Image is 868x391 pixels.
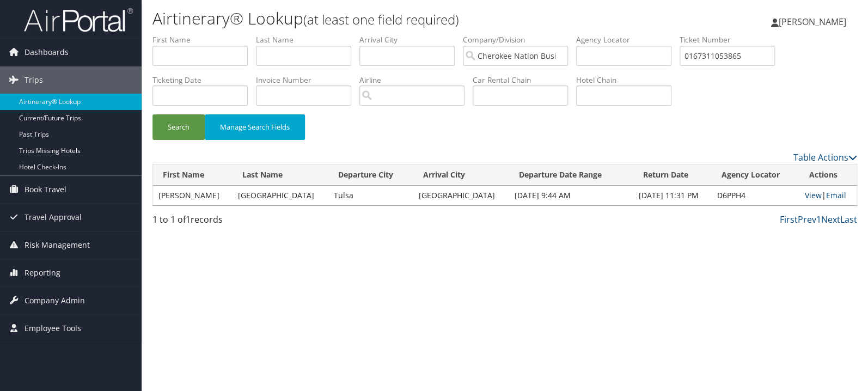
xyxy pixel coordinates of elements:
[328,164,413,186] th: Departure City: activate to sort column ascending
[804,190,821,200] a: View
[771,5,857,38] a: [PERSON_NAME]
[779,16,846,28] span: [PERSON_NAME]
[328,186,413,205] td: Tulsa
[152,7,622,30] h1: Airtinerary® Lookup
[473,75,576,85] label: Car Rental Chain
[840,213,857,225] a: Last
[233,186,328,205] td: [GEOGRAPHIC_DATA]
[25,176,66,203] span: Book Travel
[799,186,857,205] td: |
[359,75,473,85] label: Airline
[25,39,69,66] span: Dashboards
[799,164,857,186] th: Actions
[25,204,82,231] span: Travel Approval
[152,34,256,45] label: First Name
[816,213,821,225] a: 1
[25,231,90,259] span: Risk Management
[233,164,328,186] th: Last Name: activate to sort column ascending
[413,186,509,205] td: [GEOGRAPHIC_DATA]
[153,164,233,186] th: First Name: activate to sort column ascending
[711,164,799,186] th: Agency Locator: activate to sort column ascending
[152,213,316,231] div: 1 to 1 of records
[153,186,233,205] td: [PERSON_NAME]
[303,10,459,28] small: (at least one field required)
[633,186,711,205] td: [DATE] 11:31 PM
[256,34,359,45] label: Last Name
[798,213,816,225] a: Prev
[463,34,576,45] label: Company/Division
[205,114,305,140] button: Manage Search Fields
[509,186,633,205] td: [DATE] 9:44 AM
[25,66,43,94] span: Trips
[509,164,633,186] th: Departure Date Range: activate to sort column ascending
[256,75,359,85] label: Invoice Number
[793,151,857,163] a: Table Actions
[633,164,711,186] th: Return Date: activate to sort column ascending
[152,75,256,85] label: Ticketing Date
[780,213,798,225] a: First
[711,186,799,205] td: D6PPH4
[24,7,133,33] img: airportal-logo.png
[826,190,846,200] a: Email
[576,75,680,85] label: Hotel Chain
[680,34,783,45] label: Ticket Number
[25,315,81,342] span: Employee Tools
[359,34,463,45] label: Arrival City
[413,164,509,186] th: Arrival City: activate to sort column ascending
[25,287,85,314] span: Company Admin
[821,213,840,225] a: Next
[25,259,60,286] span: Reporting
[152,114,205,140] button: Search
[576,34,680,45] label: Agency Locator
[186,213,191,225] span: 1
